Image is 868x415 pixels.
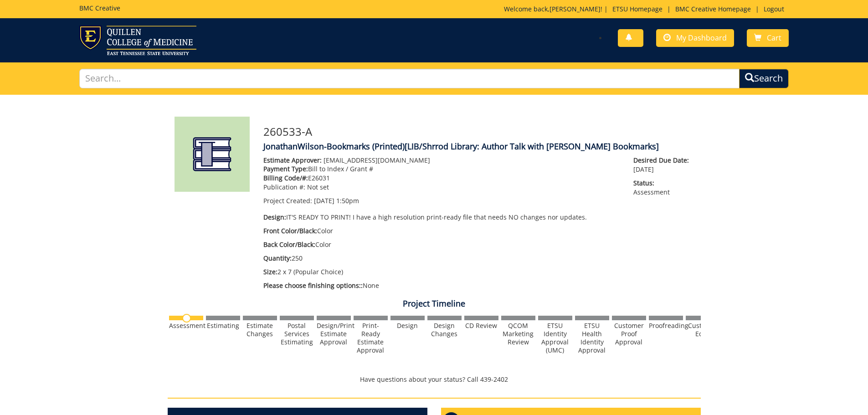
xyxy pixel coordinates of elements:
[759,5,789,13] a: Logout
[427,322,462,338] div: Design Changes
[405,141,659,152] span: [LIB/Shrrod Library: Author Talk with [PERSON_NAME] Bookmarks]
[575,322,609,354] div: ETSU Health Identity Approval
[671,5,755,13] a: BMC Creative Homepage
[168,299,701,308] h4: Project Timeline
[263,183,305,191] span: Publication #:
[263,126,694,138] h3: 260533-A
[633,156,693,174] p: [DATE]
[686,322,720,338] div: Customer Edits
[175,117,250,192] img: Product featured image
[317,322,351,346] div: Design/Print Estimate Approval
[656,29,734,47] a: My Dashboard
[501,322,535,346] div: QCOM Marketing Review
[263,226,317,235] span: Front Color/Black:
[79,26,196,55] img: ETSU logo
[314,196,359,205] span: [DATE] 1:50pm
[608,5,667,13] a: ETSU Homepage
[263,226,620,236] p: Color
[263,213,286,221] span: Design:
[206,322,240,330] div: Estimating
[169,322,203,330] div: Assessment
[633,179,693,197] p: Assessment
[263,254,620,263] p: 250
[676,33,727,43] span: My Dashboard
[767,33,781,43] span: Cart
[390,322,425,330] div: Design
[464,322,498,330] div: CD Review
[307,183,329,191] span: Not set
[263,156,620,165] p: [EMAIL_ADDRESS][DOMAIN_NAME]
[263,196,312,205] span: Project Created:
[538,322,572,354] div: ETSU Identity Approval (UMC)
[182,314,191,323] img: no
[354,322,388,354] div: Print-Ready Estimate Approval
[263,240,620,249] p: Color
[633,156,693,165] span: Desired Due Date:
[263,281,363,290] span: Please choose finishing options::
[504,5,789,14] p: Welcome back, ! | | |
[263,240,315,249] span: Back Color/Black:
[739,69,789,88] button: Search
[263,174,620,183] p: E26031
[649,322,683,330] div: Proofreading
[263,156,322,164] span: Estimate Approver:
[243,322,277,338] div: Estimate Changes
[168,375,701,384] p: Have questions about your status? Call 439-2402
[263,164,620,174] p: Bill to Index / Grant #
[263,213,620,222] p: IT'S READY TO PRINT! I have a high resolution print-ready file that needs NO changes nor updates.
[612,322,646,346] div: Customer Proof Approval
[280,322,314,346] div: Postal Services Estimating
[79,5,120,11] h5: BMC Creative
[263,254,292,262] span: Quantity:
[263,281,620,290] p: None
[747,29,789,47] a: Cart
[79,69,740,88] input: Search...
[263,267,277,276] span: Size:
[633,179,693,188] span: Status:
[550,5,601,13] a: [PERSON_NAME]
[263,174,308,182] span: Billing Code/#:
[263,164,308,173] span: Payment Type:
[263,267,620,277] p: 2 x 7 (Popular Choice)
[263,142,694,151] h4: JonathanWilson-Bookmarks (Printed)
